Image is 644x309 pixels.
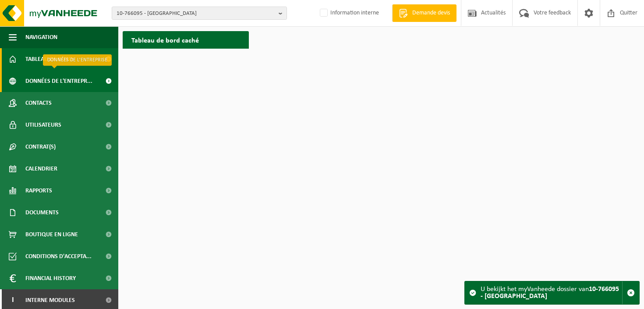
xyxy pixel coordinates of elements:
[25,158,57,180] span: Calendrier
[25,224,78,245] span: Boutique en ligne
[25,70,92,92] span: Données de l'entrepr...
[481,286,619,300] strong: 10-766095 - [GEOGRAPHIC_DATA]
[318,7,379,20] label: Information interne
[25,136,56,158] span: Contrat(s)
[25,48,73,70] span: Tableau de bord
[410,9,452,18] span: Demande devis
[481,281,622,304] div: U bekijkt het myVanheede dossier van
[392,4,456,22] a: Demande devis
[25,180,52,202] span: Rapports
[112,7,287,20] button: 10-766095 - [GEOGRAPHIC_DATA]
[25,202,59,224] span: Documents
[25,267,76,289] span: Financial History
[117,7,275,20] span: 10-766095 - [GEOGRAPHIC_DATA]
[25,92,52,114] span: Contacts
[25,245,92,267] span: Conditions d'accepta...
[123,31,208,48] h2: Tableau de bord caché
[25,114,61,136] span: Utilisateurs
[25,26,57,48] span: Navigation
